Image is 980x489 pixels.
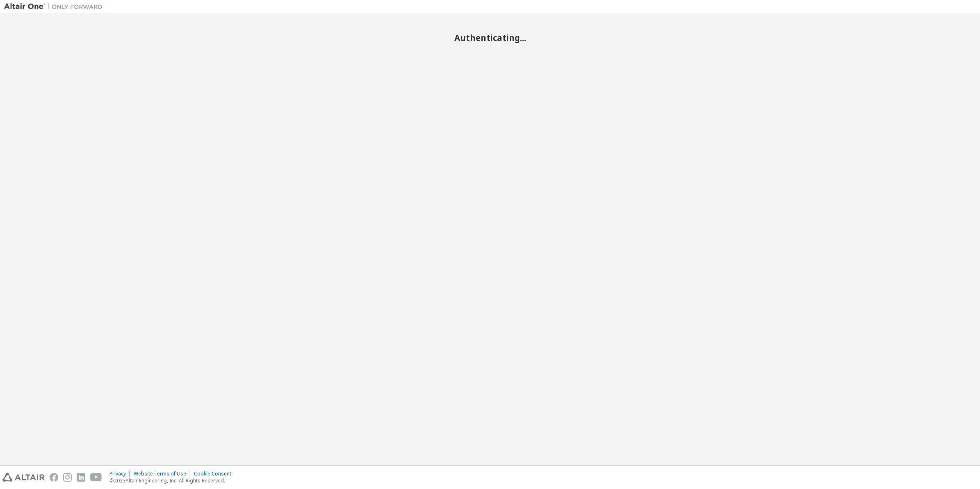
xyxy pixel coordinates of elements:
img: Altair One [4,2,107,11]
img: facebook.svg [50,473,58,482]
div: Cookie Consent [194,471,236,477]
img: youtube.svg [90,473,102,482]
img: linkedin.svg [77,473,85,482]
div: Website Terms of Use [134,471,194,477]
h2: Authenticating... [4,32,976,43]
img: altair_logo.svg [2,473,45,482]
p: © 2025 Altair Engineering, Inc. All Rights Reserved. [109,477,236,484]
img: instagram.svg [63,473,72,482]
div: Privacy [109,471,134,477]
